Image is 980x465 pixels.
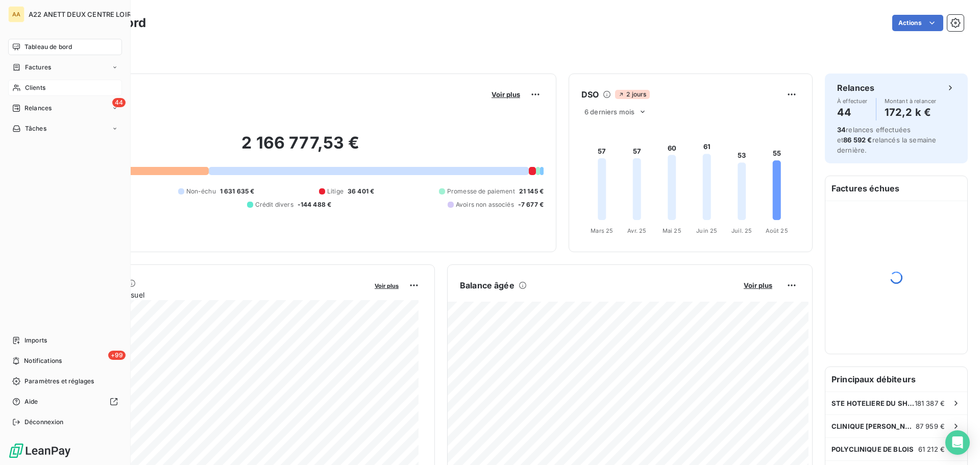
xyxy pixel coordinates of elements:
[488,90,523,99] button: Voir plus
[837,82,874,94] h6: Relances
[584,108,634,116] span: 6 derniers mois
[518,200,544,209] span: -7 677 €
[885,98,937,104] span: Montant à relancer
[892,15,943,31] button: Actions
[24,397,38,406] span: Aide
[885,104,937,120] h4: 172,2 k €
[375,282,399,289] span: Voir plus
[24,336,47,345] span: Imports
[8,80,122,96] a: Clients
[8,332,122,349] a: Imports
[58,289,367,300] span: Chiffre d'affaires mensuel
[581,88,599,101] h6: DSO
[298,200,332,209] span: -144 488 €
[24,377,94,386] span: Paramètres et réglages
[696,227,717,234] tspan: Juin 25
[843,136,872,144] span: 86 592 €
[8,373,122,389] a: Paramètres et réglages
[744,281,772,289] span: Voir plus
[766,227,788,234] tspan: Août 25
[916,422,945,430] span: 87 959 €
[492,90,520,99] span: Voir plus
[348,187,374,196] span: 36 401 €
[327,187,344,196] span: Litige
[24,104,52,113] span: Relances
[831,399,915,407] span: STE HOTELIERE DU SH61QG
[8,6,24,22] div: AA
[460,279,514,291] h6: Balance âgée
[24,356,62,365] span: Notifications
[58,133,544,163] h2: 2 166 777,53 €
[447,187,515,196] span: Promesse de paiement
[918,445,945,453] span: 61 212 €
[372,281,402,290] button: Voir plus
[831,445,914,453] span: POLYCLINIQUE DE BLOIS
[915,399,945,407] span: 181 387 €
[8,39,122,55] a: Tableau de bord
[8,100,122,116] a: 44Relances
[519,187,544,196] span: 21 145 €
[825,176,967,201] h6: Factures échues
[825,367,967,391] h6: Principaux débiteurs
[8,59,122,76] a: Factures
[731,227,752,234] tspan: Juil. 25
[837,98,868,104] span: À effectuer
[25,83,45,92] span: Clients
[831,422,916,430] span: CLINIQUE [PERSON_NAME] 2
[627,227,646,234] tspan: Avr. 25
[837,104,868,120] h4: 44
[837,126,846,134] span: 34
[456,200,514,209] span: Avoirs non associés
[8,394,122,410] a: Aide
[25,63,51,72] span: Factures
[29,10,135,18] span: A22 ANETT DEUX CENTRE LOIRE
[25,124,46,133] span: Tâches
[186,187,216,196] span: Non-échu
[24,42,72,52] span: Tableau de bord
[112,98,126,107] span: 44
[663,227,681,234] tspan: Mai 25
[615,90,649,99] span: 2 jours
[741,281,775,290] button: Voir plus
[255,200,293,209] span: Crédit divers
[945,430,970,455] div: Open Intercom Messenger
[220,187,255,196] span: 1 631 635 €
[24,418,64,427] span: Déconnexion
[108,351,126,360] span: +99
[8,120,122,137] a: Tâches
[591,227,613,234] tspan: Mars 25
[837,126,936,154] span: relances effectuées et relancés la semaine dernière.
[8,443,71,459] img: Logo LeanPay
